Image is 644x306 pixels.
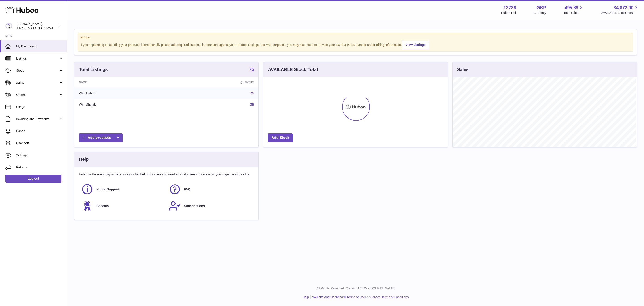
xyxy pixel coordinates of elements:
span: Sales [16,81,59,85]
li: and [311,295,409,299]
span: AVAILABLE Stock Total [601,11,639,15]
span: Usage [16,105,64,109]
th: Quantity [174,77,258,87]
span: Returns [16,165,64,170]
a: Add Stock [268,133,293,142]
div: [PERSON_NAME] [17,22,57,30]
h3: Total Listings [79,67,108,73]
a: FAQ [169,183,252,195]
span: Orders [16,93,59,97]
strong: 13736 [504,5,516,11]
span: Total sales [563,11,583,15]
span: Cases [16,129,64,133]
h3: AVAILABLE Stock Total [268,67,318,73]
p: All Rights Reserved. Copyright 2025 - [DOMAIN_NAME] [71,286,640,291]
span: Benefits [96,204,109,208]
div: Currency [534,11,546,15]
span: Settings [16,153,64,157]
a: Add products [79,133,123,142]
a: Benefits [81,200,164,212]
a: View Listings [402,41,429,49]
a: 75 [249,67,254,72]
td: With Huboo [74,87,174,99]
img: internalAdmin-13736@internal.huboo.com [5,23,12,29]
a: Service Terms & Conditions [370,295,409,299]
h3: Help [79,156,89,162]
span: Stock [16,69,59,73]
span: Huboo Support [96,187,119,192]
p: Huboo is the easy way to get your stock fulfilled. But incase you need any help here's our ways f... [79,172,254,177]
a: Subscriptions [169,200,252,212]
strong: Notice [80,35,631,39]
a: 34,872.00 AVAILABLE Stock Total [601,5,639,15]
span: Invoicing and Payments [16,117,59,121]
strong: GBP [536,5,546,11]
span: Listings [16,56,59,61]
h3: Sales [457,67,469,73]
span: 34,872.00 [614,5,633,11]
td: With Shopify [74,99,174,111]
a: Help [303,295,309,299]
span: Channels [16,141,64,145]
span: My Dashboard [16,44,64,49]
a: 75 [250,91,254,95]
th: Name [74,77,174,87]
a: 35 [250,103,254,107]
span: FAQ [184,187,191,192]
a: 495.89 Total sales [563,5,583,15]
a: Huboo Support [81,183,164,195]
span: [EMAIL_ADDRESS][DOMAIN_NAME] [17,26,66,30]
a: Log out [5,175,61,183]
div: If you're planning on sending your products internationally please add required customs informati... [80,40,631,49]
span: Subscriptions [184,204,205,208]
span: 495.89 [565,5,578,11]
a: Website and Dashboard Terms of Use [312,295,365,299]
div: Huboo Ref [501,11,516,15]
strong: 75 [249,67,254,71]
